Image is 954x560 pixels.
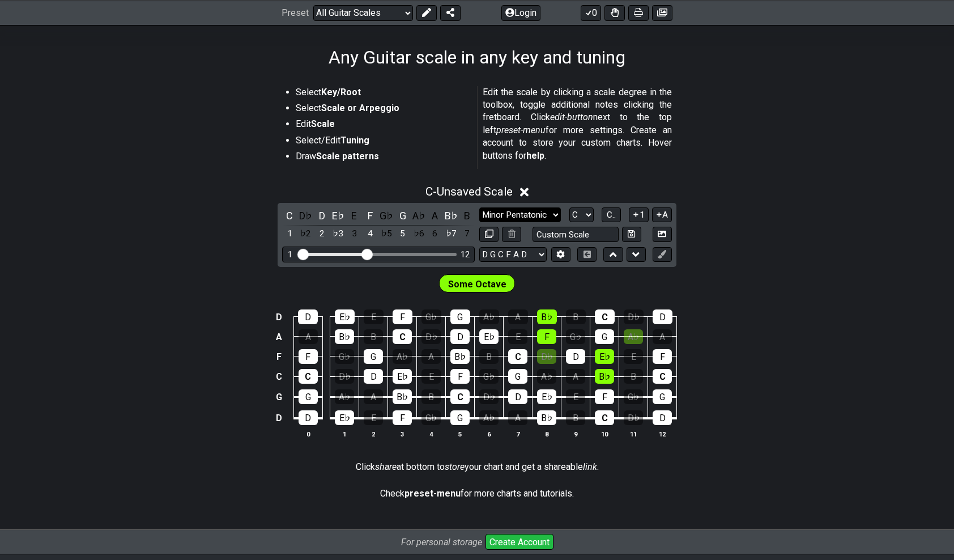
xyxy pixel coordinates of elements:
div: toggle pitch class [299,208,313,223]
button: Edit Preset [416,5,437,20]
select: Preset [313,5,413,20]
div: toggle pitch class [428,208,442,223]
th: 5 [446,428,475,440]
em: link [583,461,597,472]
div: G♭ [421,410,441,425]
button: A [652,207,672,223]
select: Tuning [479,247,547,262]
button: Print [628,5,649,20]
li: Select [296,102,469,118]
div: G [364,349,383,364]
div: B♭ [537,309,557,324]
button: Create image [652,5,672,20]
div: F [653,349,672,364]
div: E♭ [335,309,355,324]
div: E♭ [479,329,499,344]
button: Create Account [485,534,553,550]
div: B [479,349,499,364]
div: A♭ [624,329,643,344]
div: D [364,369,383,384]
div: A♭ [479,410,499,425]
div: toggle pitch class [282,208,297,223]
div: D [566,349,585,364]
td: C [272,367,286,387]
div: D [298,309,318,324]
div: E♭ [335,410,354,425]
div: toggle scale degree [428,226,442,241]
div: B [566,309,586,324]
button: Toggle horizontal chord view [577,247,597,262]
div: F [537,329,556,344]
button: Login [501,5,540,20]
div: E♭ [537,389,556,404]
div: D [299,410,318,425]
div: toggle scale degree [379,226,394,241]
div: F [450,369,470,384]
li: Select [296,86,469,102]
div: toggle scale degree [314,226,329,241]
td: D [272,408,286,429]
div: B [624,369,643,384]
div: G [299,389,318,404]
p: Click at bottom to your chart and get a shareable . [356,461,599,473]
th: 0 [293,428,322,440]
strong: Scale [311,118,335,129]
div: D♭ [624,410,643,425]
div: toggle scale degree [299,226,313,241]
div: toggle pitch class [331,208,346,223]
div: F [393,309,412,324]
th: 8 [533,428,561,440]
div: C [450,389,470,404]
button: First click edit preset to enable marker editing [653,247,672,262]
div: E♭ [595,349,614,364]
div: toggle scale degree [363,226,378,241]
li: Select/Edit [296,134,469,150]
div: A [364,389,383,404]
div: G [595,329,614,344]
i: For personal storage [401,537,482,548]
div: toggle pitch class [395,208,410,223]
div: toggle pitch class [411,208,426,223]
div: 12 [461,250,470,260]
button: 0 [581,5,601,20]
button: C.. [602,207,621,223]
div: C [393,329,412,344]
strong: Scale or Arpeggio [321,103,399,113]
th: 12 [648,428,677,440]
strong: Key/Root [321,87,361,97]
strong: preset-menu [404,488,461,499]
div: toggle pitch class [314,208,329,223]
span: C.. [607,210,616,220]
select: Tonic/Root [569,207,594,223]
div: G♭ [479,369,499,384]
button: Delete [502,227,521,242]
td: A [272,327,286,347]
div: B♭ [393,389,412,404]
strong: help [526,150,544,161]
div: 1 [288,250,292,260]
span: Preset [282,7,309,18]
div: A♭ [335,389,354,404]
th: 7 [504,428,533,440]
div: toggle pitch class [460,208,475,223]
li: Draw [296,150,469,166]
th: 10 [590,428,619,440]
div: B [364,329,383,344]
td: F [272,347,286,367]
div: G [508,369,527,384]
div: E [566,389,585,404]
div: toggle pitch class [347,208,361,223]
div: E [364,410,383,425]
div: A [653,329,672,344]
strong: Scale patterns [316,151,379,162]
div: G [450,410,470,425]
td: D [272,307,286,327]
div: toggle pitch class [379,208,394,223]
div: G [450,309,470,324]
div: E [364,309,384,324]
div: toggle pitch class [444,208,458,223]
div: B♭ [335,329,354,344]
th: 1 [330,428,359,440]
em: edit-button [550,112,593,122]
div: D [508,389,527,404]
